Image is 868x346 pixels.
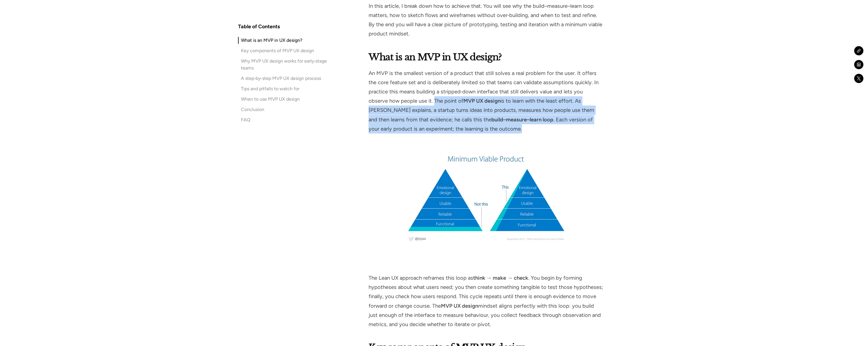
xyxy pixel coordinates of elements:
[399,148,572,246] img: What is an MVP in UX design?
[241,116,250,123] div: FAQ
[241,58,329,72] div: Why MVP UX design works for early‑stage teams
[463,98,501,104] strong: MVP UX design
[369,69,603,133] p: An MVP is the smallest version of a product that still solves a real problem for the user. It off...
[241,85,299,92] div: Tips and pitfalls to watch for
[238,85,329,92] a: Tips and pitfalls to watch for
[241,96,300,103] div: When to use MVP UX design
[238,106,329,113] a: Conclusion
[241,47,314,54] div: Key components of MVP UX design
[241,75,321,82] div: A step‑by‑step MVP UX design process
[473,275,528,281] strong: think → make → check
[491,116,553,123] strong: build–measure–learn loop
[441,303,478,309] strong: MVP UX design
[238,75,329,82] a: A step‑by‑step MVP UX design process
[369,51,502,63] strong: What is an MVP in UX design?
[369,273,603,329] p: The Lean UX approach reframes this loop as . You begin by forming hypotheses about what users nee...
[238,23,280,30] h4: Table of Contents
[238,96,329,103] a: When to use MVP UX design
[369,1,603,39] p: In this article, I break down how to achieve that. You will see why the build–measure–learn loop ...
[238,116,329,123] a: FAQ
[238,58,329,72] a: Why MVP UX design works for early‑stage teams
[241,37,302,44] div: What is an MVP in UX design?
[241,106,264,113] div: Conclusion
[238,37,329,44] a: What is an MVP in UX design?
[238,47,329,54] a: Key components of MVP UX design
